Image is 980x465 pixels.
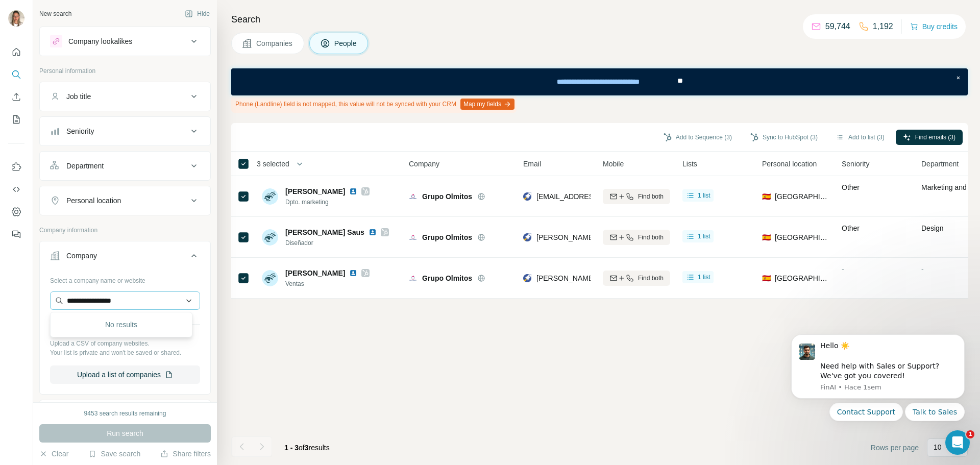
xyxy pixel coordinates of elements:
[178,6,217,21] button: Hide
[422,273,472,283] span: Grupo Olmitos
[8,65,24,84] button: Search
[536,274,716,282] span: [PERSON_NAME][EMAIL_ADDRESS][DOMAIN_NAME]
[66,161,104,171] div: Department
[775,191,829,202] span: [GEOGRAPHIC_DATA]
[896,130,963,145] button: Find emails (3)
[285,186,345,197] span: [PERSON_NAME]
[523,191,531,202] img: provider rocketreach logo
[762,191,771,202] span: 🇪🇸
[50,339,200,348] p: Upload a CSV of company websites.
[285,279,370,288] span: Ventas
[8,43,24,61] button: Quick start
[921,159,959,169] span: Department
[409,159,439,169] span: Company
[39,9,71,18] div: New search
[409,192,417,201] img: Logo of Grupo Olmitos
[523,273,531,283] img: provider rocketreach logo
[603,189,670,204] button: Find both
[536,233,716,241] span: [PERSON_NAME][EMAIL_ADDRESS][DOMAIN_NAME]
[349,269,357,277] img: LinkedIn logo
[262,188,278,205] img: Avatar
[231,68,968,95] iframe: Banner
[743,130,825,145] button: Sync to HubSpot (3)
[39,449,68,459] button: Clear
[66,91,91,102] div: Job title
[762,273,771,283] span: 🇪🇸
[39,226,211,235] p: Company information
[305,444,309,452] span: 3
[262,229,278,246] img: Avatar
[66,126,94,136] div: Seniority
[966,430,974,438] span: 1
[8,10,24,27] img: Avatar
[775,273,829,283] span: [GEOGRAPHIC_DATA]
[829,130,892,145] button: Add to list (3)
[88,449,140,459] button: Save search
[842,265,844,273] span: -
[369,228,377,236] img: LinkedIn logo
[285,227,364,237] span: [PERSON_NAME] Saus
[842,183,860,191] span: Other
[910,19,958,34] button: Buy credits
[8,110,24,129] button: My lists
[409,274,417,282] img: Logo of Grupo Olmitos
[842,224,860,232] span: Other
[603,271,670,286] button: Find both
[53,314,190,335] div: No results
[284,444,330,452] span: results
[66,251,97,261] div: Company
[39,66,211,76] p: Personal information
[40,243,210,272] button: Company
[873,20,893,33] p: 1,192
[536,192,657,201] span: [EMAIL_ADDRESS][DOMAIN_NAME]
[523,159,541,169] span: Email
[8,88,24,106] button: Enrich CSV
[40,119,210,143] button: Seniority
[231,12,968,27] h4: Search
[40,84,210,109] button: Job title
[460,99,514,110] button: Map my fields
[160,449,211,459] button: Share filters
[256,38,293,48] span: Companies
[299,444,305,452] span: of
[638,192,664,201] span: Find both
[682,159,697,169] span: Lists
[762,232,771,242] span: 🇪🇸
[349,187,357,195] img: LinkedIn logo
[50,365,200,384] button: Upload a list of companies
[422,191,472,202] span: Grupo Olmitos
[409,233,417,241] img: Logo of Grupo Olmitos
[825,20,850,33] p: 59,744
[945,430,970,455] iframe: Intercom live chat
[698,191,710,200] span: 1 list
[603,230,670,245] button: Find both
[842,159,869,169] span: Seniority
[921,265,924,273] span: -
[8,203,24,221] button: Dashboard
[84,409,166,418] div: 9453 search results remaining
[68,36,132,46] div: Company lookalikes
[66,195,121,206] div: Personal location
[8,180,24,199] button: Use Surfe API
[638,233,664,242] span: Find both
[921,224,944,232] span: Design
[40,29,210,54] button: Company lookalikes
[776,322,980,460] iframe: Intercom notifications mensaje
[50,272,200,285] div: Select a company name or website
[285,268,345,278] span: [PERSON_NAME]
[40,154,210,178] button: Department
[334,38,358,48] span: People
[231,95,517,113] div: Phone (Landline) field is not mapped, this value will not be synced with your CRM
[40,188,210,213] button: Personal location
[638,274,664,283] span: Find both
[775,232,829,242] span: [GEOGRAPHIC_DATA]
